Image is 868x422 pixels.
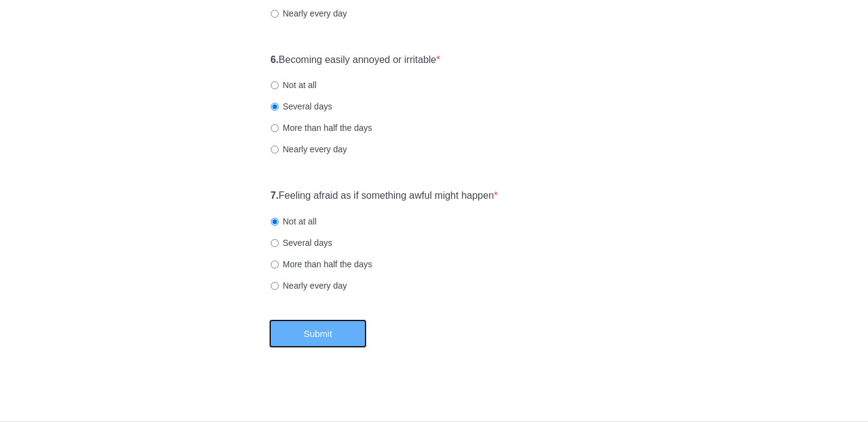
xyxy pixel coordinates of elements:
input: Not at all [271,81,279,89]
label: Nearly every day [271,279,347,292]
strong: 6. [271,54,279,65]
label: Nearly every day [271,7,347,20]
input: Nearly every day [271,146,279,154]
strong: 7. [271,190,279,201]
label: More than half the days [271,258,372,270]
label: Becoming easily annoyed or irritable [271,53,441,67]
button: Submit [269,319,367,348]
input: More than half the days [271,124,279,132]
input: Several days [271,103,279,111]
input: Nearly every day [271,10,279,18]
input: Nearly every day [271,282,279,290]
label: Not at all [271,79,317,91]
label: More than half the days [271,122,372,134]
input: Not at all [271,218,279,226]
input: More than half the days [271,261,279,268]
label: Feeling afraid as if something awful might happen [271,189,498,203]
label: Nearly every day [271,143,347,155]
label: Several days [271,237,333,249]
input: Several days [271,239,279,247]
label: Not at all [271,215,317,228]
label: Several days [271,100,333,113]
